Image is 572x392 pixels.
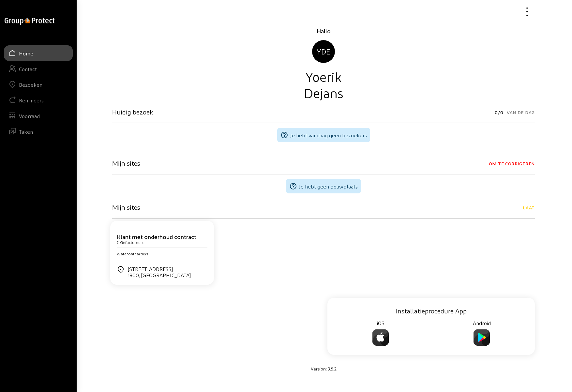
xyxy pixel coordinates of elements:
[128,272,191,278] div: 1800, [GEOGRAPHIC_DATA]
[4,61,73,77] a: Contact
[19,82,42,88] div: Bezoeken
[435,320,528,326] h4: Android
[112,27,535,35] div: Hallo
[117,251,148,256] span: Waterontharders
[4,77,73,92] a: Bezoeken
[334,307,528,315] h3: Installatieprocedure App
[289,182,297,190] mat-icon: help_outline
[311,366,337,371] small: Version: 3.5.2
[523,203,535,212] span: Laat
[117,240,144,245] cam-card-subtitle: 7. Gefactureerd
[4,92,73,108] a: Reminders
[4,108,73,124] a: Voorraad
[112,159,140,167] h3: Mijn sites
[112,108,153,116] h3: Huidig bezoek
[489,159,535,168] span: Om te corrigeren
[4,124,73,139] a: Taken
[112,84,535,101] div: Dejans
[334,320,427,326] h4: iOS
[19,113,40,119] div: Voorraad
[19,128,33,135] div: Taken
[5,18,54,25] img: logo-oneline.png
[117,233,196,240] cam-card-title: Klant met onderhoud contract
[280,131,288,139] mat-icon: help_outline
[507,108,535,117] span: Van de dag
[4,45,73,61] a: Home
[19,66,37,72] div: Contact
[299,183,358,189] span: Je hebt geen bouwplaats
[112,68,535,84] div: Yoerik
[290,132,367,138] span: Je hebt vandaag geen bezoekers
[19,50,33,56] div: Home
[112,203,140,211] h3: Mijn sites
[312,40,335,63] div: YDE
[19,97,44,103] div: Reminders
[495,108,504,117] span: 0/0
[128,266,191,278] div: [STREET_ADDRESS]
